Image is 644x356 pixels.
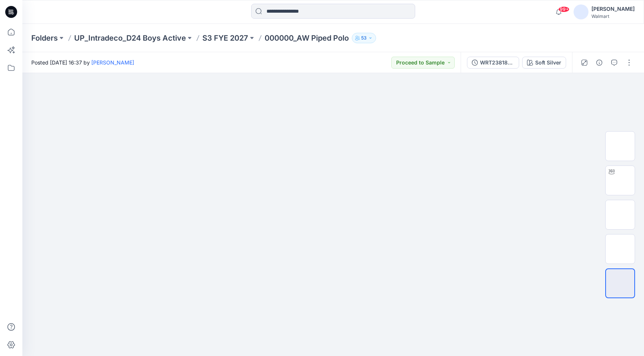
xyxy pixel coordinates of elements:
a: S3 FYE 2027 [202,33,248,43]
span: 99+ [558,6,569,12]
a: Folders [31,33,58,43]
p: 53 [361,34,367,42]
button: 53 [352,33,376,43]
div: [PERSON_NAME] [591,4,635,13]
div: WRT23818_Piped Polo [480,59,514,67]
button: Soft Silver [522,57,566,69]
a: [PERSON_NAME] [91,59,134,66]
div: Walmart [591,13,635,19]
a: UP_Intradeco_D24 Boys Active [74,33,186,43]
p: 000000_AW Piped Polo [265,33,349,43]
button: Details [593,57,605,69]
button: WRT23818_Piped Polo [467,57,519,69]
img: avatar [574,4,588,19]
div: Soft Silver [535,59,561,67]
span: Posted [DATE] 16:37 by [31,59,134,66]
